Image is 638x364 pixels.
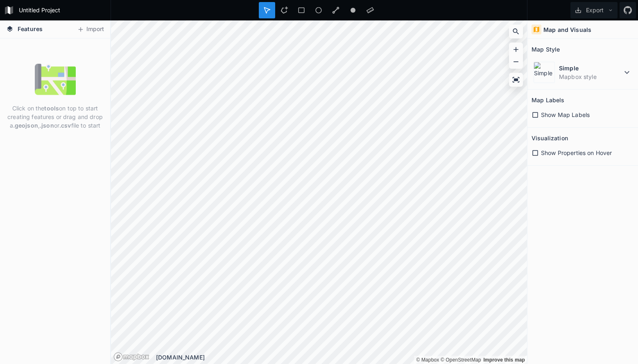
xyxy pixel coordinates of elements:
[44,105,59,112] strong: tools
[541,148,612,157] span: Show Properties on Hover
[13,122,38,129] strong: .geojson
[35,59,76,100] img: empty
[559,72,622,81] dd: Mapbox style
[156,353,527,362] div: [DOMAIN_NAME]
[59,122,71,129] strong: .csv
[570,2,618,18] button: Export
[532,43,560,56] h2: Map Style
[441,357,481,363] a: OpenStreetMap
[40,122,54,129] strong: .json
[18,25,43,33] span: Features
[73,23,108,36] button: Import
[113,352,149,362] a: Mapbox logo
[543,25,591,34] h4: Map and Visuals
[483,357,525,363] a: Map feedback
[532,132,568,144] h2: Visualization
[532,94,564,106] h2: Map Labels
[416,357,439,363] a: Mapbox
[534,62,555,83] img: Simple
[559,64,622,72] dt: Simple
[6,104,104,130] p: Click on the on top to start creating features or drag and drop a , or file to start
[541,110,590,119] span: Show Map Labels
